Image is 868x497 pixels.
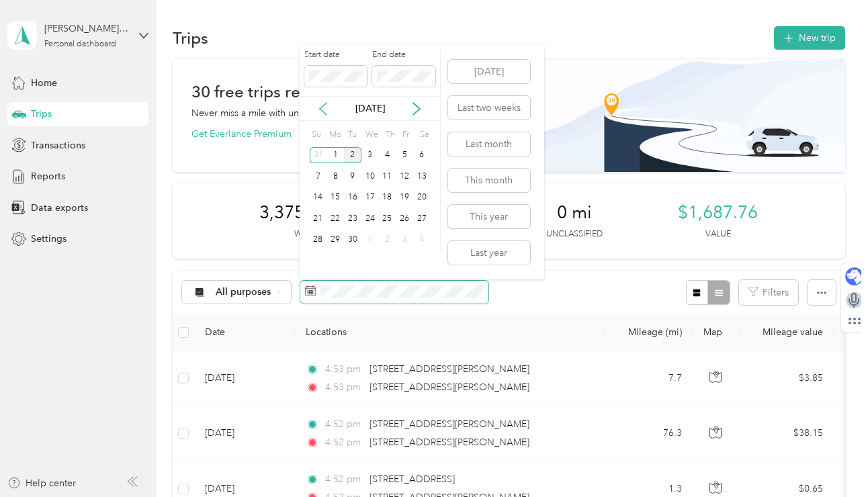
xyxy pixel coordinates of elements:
td: $3.85 [740,351,834,406]
div: 15 [327,189,344,206]
label: Start date [304,49,367,61]
div: 5 [396,147,413,164]
div: 7 [310,168,327,185]
button: Get Everlance Premium [191,127,292,141]
button: This year [448,205,530,228]
div: 8 [327,168,344,185]
div: Sa [418,126,431,144]
div: 26 [396,210,413,227]
div: Fr [400,126,413,144]
td: [DATE] [194,406,295,461]
div: Th [383,126,396,144]
div: 18 [378,189,396,206]
div: 17 [361,189,379,206]
span: 4:52 pm [325,417,363,432]
div: 23 [344,210,361,227]
th: Date [194,314,295,351]
span: Reports [31,169,65,183]
th: Locations [295,314,604,351]
h1: Trips [173,31,208,45]
iframe: Everlance-gr Chat Button Frame [793,422,868,497]
button: New trip [774,26,845,50]
div: 4 [378,147,396,164]
div: 28 [310,232,327,248]
div: 2 [344,147,361,164]
div: 20 [413,189,431,206]
th: Mileage (mi) [604,314,693,351]
td: $38.15 [740,406,834,461]
div: 2 [378,232,396,248]
div: 25 [378,210,396,227]
div: We [363,126,379,144]
div: 4 [413,232,431,248]
div: 19 [396,189,413,206]
button: Filters [739,280,798,305]
button: Help center [7,476,76,490]
div: [PERSON_NAME][EMAIL_ADDRESS][DOMAIN_NAME] [44,21,128,36]
th: Map [693,314,740,351]
p: Work [294,228,319,240]
button: Last month [448,132,530,156]
div: 3 [396,232,413,248]
td: [DATE] [194,351,295,406]
span: Home [31,76,57,90]
span: All purposes [216,287,271,297]
div: 14 [310,189,327,206]
span: 4:52 pm [325,435,363,450]
button: This month [448,169,530,192]
div: 1 [361,232,379,248]
span: Transactions [31,138,85,152]
span: $1,687.76 [678,202,758,224]
div: Personal dashboard [44,40,116,48]
span: 3,375.52 mi [259,202,354,224]
span: [STREET_ADDRESS] [370,473,455,485]
td: 76.3 [604,406,693,461]
div: 24 [361,210,379,227]
span: 4:52 pm [325,472,363,487]
p: [DATE] [342,101,398,116]
div: 21 [310,210,327,227]
div: Mo [327,126,341,144]
h1: 30 free trips remaining this month. [191,85,447,99]
div: 29 [327,232,344,248]
div: Su [310,126,322,144]
span: 4:53 pm [325,362,363,377]
span: [STREET_ADDRESS][PERSON_NAME] [370,437,529,448]
label: End date [372,49,435,61]
div: 11 [378,168,396,185]
span: 0 mi [557,202,592,224]
span: 4:53 pm [325,380,363,395]
div: 31 [310,147,327,164]
span: [STREET_ADDRESS][PERSON_NAME] [370,381,529,393]
span: Data exports [31,201,88,215]
div: 6 [413,147,431,164]
span: [STREET_ADDRESS][PERSON_NAME] [370,418,529,430]
div: 16 [344,189,361,206]
div: 13 [413,168,431,185]
span: Trips [31,107,52,121]
div: Tu [346,126,359,144]
div: 12 [396,168,413,185]
td: 7.7 [604,351,693,406]
button: Last year [448,241,530,265]
div: 30 [344,232,361,248]
button: Last two weeks [448,96,530,120]
p: Unclassified [546,228,603,240]
div: 3 [361,147,379,164]
img: Banner [396,59,845,172]
div: 1 [327,147,344,164]
th: Mileage value [740,314,834,351]
div: 27 [413,210,431,227]
span: [STREET_ADDRESS][PERSON_NAME] [370,363,529,375]
div: 9 [344,168,361,185]
button: [DATE] [448,60,530,83]
p: Never miss a mile with unlimited automatic trip tracking [191,106,424,120]
div: 10 [361,168,379,185]
div: 22 [327,210,344,227]
p: Value [705,228,731,240]
span: Settings [31,232,67,246]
